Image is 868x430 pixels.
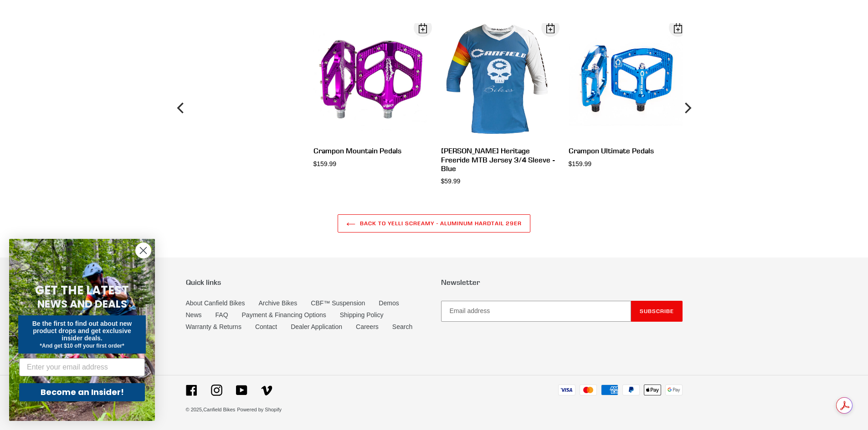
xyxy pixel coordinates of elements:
[338,214,530,233] a: Back to YELLI SCREAMY - Aluminum Hardtail 29er
[135,243,151,258] button: Close dialog
[37,297,127,311] span: NEWS AND DEALS
[40,343,124,349] span: *And get $10 off your first order*
[678,23,696,192] button: Next
[35,282,129,298] span: GET THE LATEST
[242,311,326,319] a: Payment & Financing Options
[392,323,412,330] a: Search
[640,308,674,314] span: Subscribe
[237,407,282,412] a: Powered by Shopify
[631,301,683,322] button: Subscribe
[186,311,202,319] a: News
[441,301,631,322] input: Email address
[172,23,190,192] button: Previous
[258,299,297,307] a: Archive Bikes
[19,383,145,401] button: Become an Insider!
[19,358,145,376] input: Enter your email address
[186,323,241,330] a: Warranty & Returns
[32,320,132,342] span: Be the first to find out about new product drops and get exclusive insider deals.
[186,407,236,412] small: © 2025,
[311,299,365,307] a: CBF™ Suspension
[291,323,342,330] a: Dealer Application
[340,311,384,319] a: Shipping Policy
[186,278,427,287] p: Quick links
[569,23,683,168] a: Crampon Ultimate Pedals $159.99 Open Dialog Crampon Ultimate Pedals
[356,323,379,330] a: Careers
[441,278,683,287] p: Newsletter
[216,311,228,319] a: FAQ
[186,299,245,307] a: About Canfield Bikes
[255,323,277,330] a: Contact
[203,407,235,412] a: Canfield Bikes
[379,299,399,307] a: Demos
